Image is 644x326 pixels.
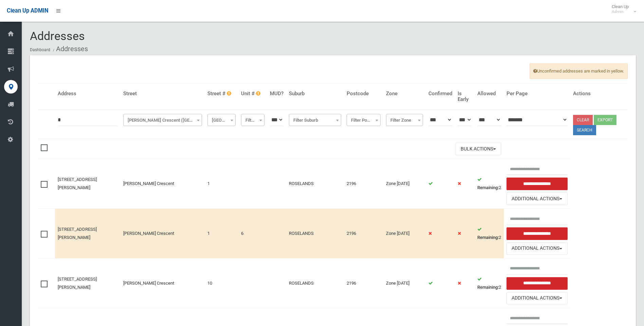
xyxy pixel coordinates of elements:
td: [PERSON_NAME] Crescent [121,159,204,209]
span: Clean Up [608,4,636,14]
td: 1 [205,209,238,259]
button: Export [594,115,617,125]
span: Addresses [30,29,85,43]
td: ROSELANDS [286,258,344,308]
td: 2196 [344,159,383,209]
td: 2196 [344,258,383,308]
strong: Remaining: [477,235,499,240]
td: 2196 [344,209,383,259]
span: Filter Postcode [348,116,379,125]
strong: Remaining: [477,285,499,290]
span: Filter Suburb [289,114,341,126]
td: Zone [DATE] [383,209,426,259]
a: Dashboard [30,47,50,52]
h4: Confirmed [428,91,452,97]
h4: Allowed [477,91,501,97]
h4: MUD? [270,91,283,97]
span: Filter Unit # [243,116,263,125]
h4: Street # [207,91,236,97]
td: Zone [DATE] [383,258,426,308]
small: Admin [612,9,629,14]
span: Clean Up ADMIN [7,7,48,14]
button: Additional Actions [507,242,568,255]
td: 6 [238,209,267,259]
span: Filter Street # [207,114,236,126]
td: [PERSON_NAME] Crescent [121,258,204,308]
span: Unconfirmed addresses are marked in yellow. [530,63,628,79]
a: Clear [573,115,593,125]
li: Addresses [51,43,88,55]
span: Filter Suburb [291,116,339,125]
td: 2 [475,209,504,259]
td: 2 [475,159,504,209]
h4: Zone [386,91,423,97]
td: 10 [205,258,238,308]
h4: Postcode [347,91,381,97]
button: Additional Actions [507,292,568,305]
h4: Suburb [289,91,341,97]
a: [STREET_ADDRESS][PERSON_NAME] [58,277,97,290]
button: Additional Actions [507,192,568,205]
td: 2 [475,258,504,308]
td: Zone [DATE] [383,159,426,209]
h4: Is Early [458,91,472,102]
span: Filter Street # [209,116,234,125]
span: Sando Crescent (ROSELANDS) [123,114,202,126]
span: Filter Zone [386,114,423,126]
span: Filter Postcode [347,114,381,126]
h4: Unit # [241,91,264,97]
h4: Address [58,91,118,97]
h4: Actions [573,91,625,97]
td: 1 [205,159,238,209]
h4: Street [123,91,202,97]
button: Search [573,125,596,135]
span: Sando Crescent (ROSELANDS) [125,116,200,125]
h4: Per Page [507,91,568,97]
span: Filter Unit # [241,114,264,126]
td: ROSELANDS [286,209,344,259]
button: Bulk Actions [456,143,501,155]
a: [STREET_ADDRESS][PERSON_NAME] [58,177,97,190]
td: [PERSON_NAME] Crescent [121,209,204,259]
td: ROSELANDS [286,159,344,209]
strong: Remaining: [477,185,499,190]
span: Filter Zone [388,116,421,125]
a: [STREET_ADDRESS][PERSON_NAME] [58,227,97,240]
